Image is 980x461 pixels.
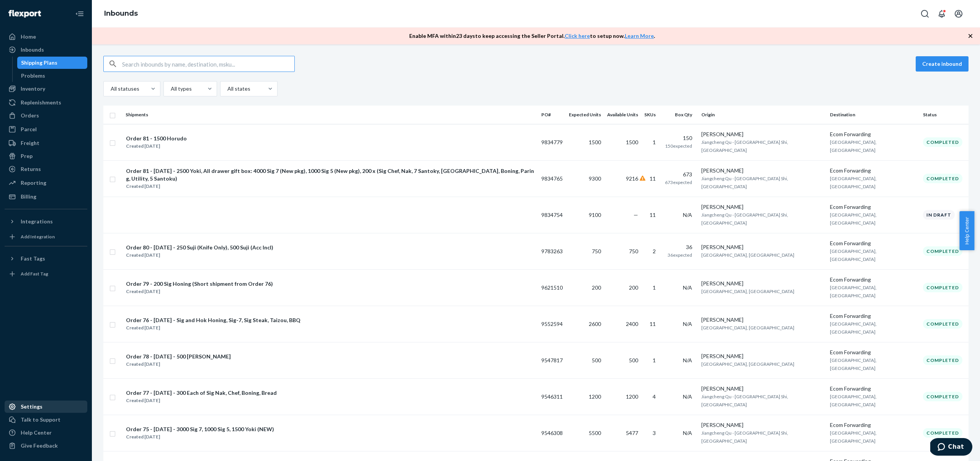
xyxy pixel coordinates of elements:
div: Ecom Forwarding [830,421,917,429]
span: 9216 [626,175,638,182]
div: Add Fast Tag [21,270,48,277]
span: [GEOGRAPHIC_DATA], [GEOGRAPHIC_DATA] [830,321,877,335]
div: Prep [21,152,33,160]
div: Completed [923,392,962,401]
span: [GEOGRAPHIC_DATA], [GEOGRAPHIC_DATA] [830,248,877,262]
div: Freight [21,139,39,147]
div: [PERSON_NAME] [701,421,824,429]
div: Orders [21,112,39,119]
div: Created [DATE] [126,324,301,332]
span: 5500 [589,430,601,436]
a: Home [5,31,87,43]
button: Open account menu [951,6,966,21]
span: N/A [683,284,692,291]
div: [PERSON_NAME] [701,385,824,393]
a: Returns [5,163,87,175]
a: Parcel [5,123,87,135]
div: [PERSON_NAME] [701,316,824,324]
div: 673 [665,171,692,178]
span: [GEOGRAPHIC_DATA], [GEOGRAPHIC_DATA] [830,139,877,153]
div: Ecom Forwarding [830,203,917,211]
span: 1 [653,139,656,145]
div: Order 79 - 200 Sig Honing (Short shipment from Order 76) [126,280,273,288]
span: 11 [650,175,656,182]
span: 1 [653,284,656,291]
a: Inventory [5,83,87,95]
span: 1200 [626,393,638,400]
div: 150 [665,134,692,142]
img: Flexport logo [8,10,41,18]
span: N/A [683,321,692,327]
span: 1500 [626,139,638,145]
span: 11 [650,212,656,218]
div: Created [DATE] [126,142,187,150]
a: Shipping Plans [17,57,88,69]
div: [PERSON_NAME] [701,130,824,138]
div: Help Center [21,429,52,437]
span: 673 expected [665,179,692,185]
span: 3 [653,430,656,436]
div: Completed [923,174,962,183]
a: Settings [5,401,87,413]
span: [GEOGRAPHIC_DATA], [GEOGRAPHIC_DATA] [830,212,877,226]
div: [PERSON_NAME] [701,203,824,211]
td: 9834765 [538,160,566,197]
a: Learn More [625,33,654,39]
td: 9834754 [538,197,566,233]
div: Created [DATE] [126,360,231,368]
a: Add Fast Tag [5,268,87,280]
span: 11 [650,321,656,327]
div: Completed [923,246,962,256]
div: Order 81 - 1500 Horudo [126,135,187,142]
button: Close Navigation [72,6,87,21]
div: Home [21,33,36,41]
div: Inventory [21,85,45,93]
th: Destination [827,106,920,124]
input: Search inbounds by name, destination, msku... [122,56,294,72]
div: Ecom Forwarding [830,167,917,174]
div: Completed [923,283,962,292]
span: [GEOGRAPHIC_DATA], [GEOGRAPHIC_DATA] [701,361,794,367]
a: Problems [17,70,88,82]
div: 36 [665,243,692,251]
p: Enable MFA within 23 days to keep accessing the Seller Portal. to setup now. . [409,32,655,40]
th: Expected Units [566,106,604,124]
span: 500 [629,357,638,363]
div: Replenishments [21,99,61,106]
div: Problems [21,72,45,80]
div: Order 78 - [DATE] - 500 [PERSON_NAME] [126,353,231,360]
iframe: Opens a widget where you can chat to one of our agents [930,438,972,457]
th: Origin [698,106,827,124]
a: Billing [5,191,87,203]
a: Reporting [5,177,87,189]
button: Open Search Box [917,6,933,21]
span: 150 expected [665,143,692,149]
div: Ecom Forwarding [830,130,917,138]
td: 9621510 [538,269,566,306]
a: Freight [5,137,87,149]
button: Fast Tags [5,252,87,265]
span: 500 [592,357,601,363]
span: [GEOGRAPHIC_DATA], [GEOGRAPHIC_DATA] [701,288,794,294]
div: Order 80 - [DATE] - 250 Suji (Knife Only), 500 Suji (Acc Incl) [126,244,273,251]
th: Shipments [122,106,538,124]
a: Help Center [5,427,87,439]
input: All statuses [110,85,111,93]
td: 9546311 [538,378,566,415]
button: Integrations [5,215,87,228]
span: 200 [592,284,601,291]
div: Completed [923,137,962,147]
div: Order 81 - [DATE] - 2500 Yoki, All drawer gift box: 4000 Sig 7 (New pkg), 1000 Sig 5 (New pkg), 2... [126,167,535,182]
div: [PERSON_NAME] [701,280,824,287]
span: 1 [653,357,656,363]
a: Add Integration [5,231,87,243]
div: Order 75 - [DATE] - 3000 Sig 7, 1000 Sig 5, 1500 Yoki (NEW) [126,425,274,433]
div: Ecom Forwarding [830,312,917,320]
span: 200 [629,284,638,291]
a: Inbounds [104,9,138,18]
span: [GEOGRAPHIC_DATA], [GEOGRAPHIC_DATA] [830,430,877,444]
span: [GEOGRAPHIC_DATA], [GEOGRAPHIC_DATA] [701,325,794,331]
span: 5477 [626,430,638,436]
span: 4 [653,393,656,400]
td: 9834779 [538,124,566,160]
